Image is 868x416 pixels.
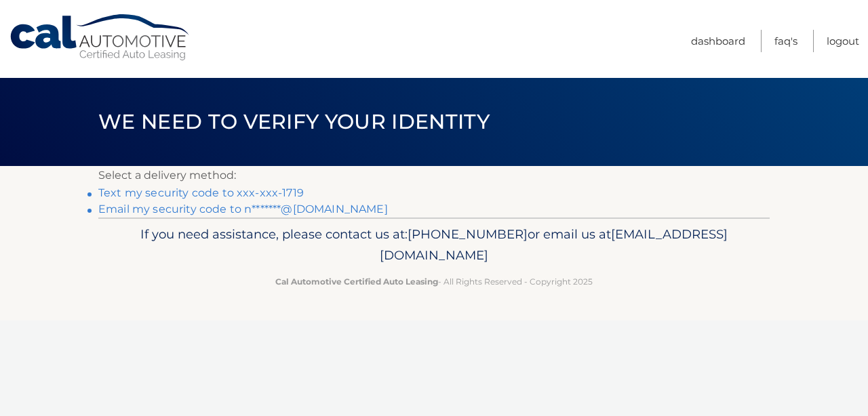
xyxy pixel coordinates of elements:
a: Email my security code to n*******@[DOMAIN_NAME] [98,203,388,215]
p: - All Rights Reserved - Copyright 2025 [107,274,761,289]
span: We need to verify your identity [98,109,490,134]
a: Cal Automotive [9,14,192,62]
p: Select a delivery method: [98,166,770,185]
a: FAQ's [774,30,797,52]
a: Dashboard [691,30,745,52]
p: If you need assistance, please contact us at: or email us at [107,224,761,267]
strong: Cal Automotive Certified Auto Leasing [275,276,438,287]
a: Text my security code to xxx-xxx-1719 [98,186,304,199]
span: [PHONE_NUMBER] [408,226,528,242]
a: Logout [827,30,859,52]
